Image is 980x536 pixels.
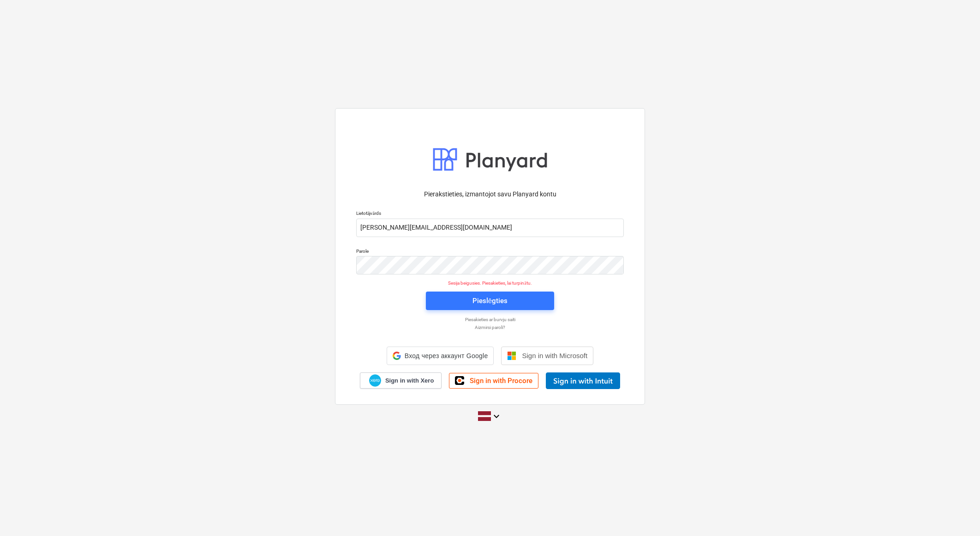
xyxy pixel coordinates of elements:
[449,373,538,389] a: Sign in with Procore
[360,372,442,389] a: Sign in with Xero
[356,189,624,199] p: Pierakstieties, izmantojot savu Planyard kontu
[507,351,516,360] img: Microsoft logo
[356,248,624,256] p: Parole
[352,317,628,323] a: Piesakieties ar burvju saiti
[470,377,532,385] span: Sign in with Procore
[387,347,494,365] div: Вход через аккаунт Google
[356,210,624,218] p: Lietotājvārds
[351,280,629,286] p: Sesija beigusies. Piesakieties, lai turpinātu.
[522,352,587,359] span: Sign in with Microsoft
[472,295,508,307] div: Pieslēgties
[491,411,502,422] i: keyboard_arrow_down
[369,374,381,387] img: Xero logo
[426,292,554,310] button: Pieslēgties
[405,352,488,359] span: Вход через аккаунт Google
[352,324,628,330] a: Aizmirsi paroli?
[356,219,624,237] input: Lietotājvārds
[385,377,434,385] span: Sign in with Xero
